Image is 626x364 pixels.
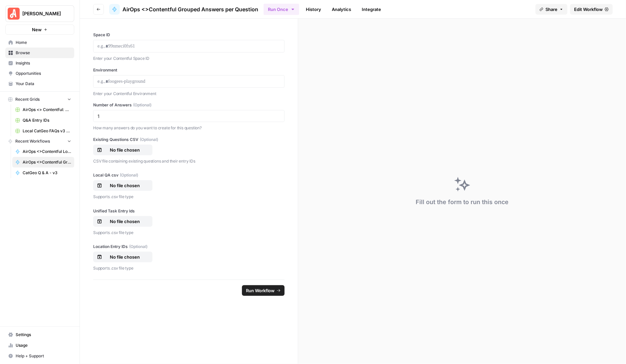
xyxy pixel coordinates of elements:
[12,115,74,126] a: Q&A Entry IDs
[16,60,71,66] span: Insights
[93,193,285,200] p: Supports .csv file type
[22,10,63,17] span: [PERSON_NAME]
[16,342,71,348] span: Usage
[93,252,152,262] button: No file chosen
[16,353,71,359] span: Help + Support
[5,351,74,361] button: Help + Support
[104,218,146,225] p: No file chosen
[23,128,71,134] span: Local CatGeo FAQs v3 Grid
[93,180,152,191] button: No file chosen
[93,208,285,214] label: Unified Task Entry Ids
[93,216,152,227] button: No file chosen
[32,26,42,33] span: New
[328,4,355,15] a: Analytics
[23,170,71,176] span: CatGeo Q & A - v3
[129,244,147,250] span: (Optional)
[246,287,275,294] span: Run Workflow
[23,159,71,165] span: AirOps <>Contentful Grouped Answers per Question
[302,4,325,15] a: History
[122,5,258,13] span: AirOps <>Contentful Grouped Answers per Question
[5,94,74,104] button: Recent Grids
[15,96,40,102] span: Recent Grids
[93,172,285,178] label: Local QA csv
[358,4,385,15] a: Integrate
[8,8,20,20] img: Angi Logo
[5,68,74,79] a: Opportunities
[23,117,71,123] span: Q&A Entry IDs
[416,197,509,207] div: Fill out the form to run this once
[5,78,74,89] a: Your Data
[16,332,71,338] span: Settings
[535,4,567,15] button: Share
[12,157,74,168] a: AirOps <>Contentful Grouped Answers per Question
[242,285,285,296] button: Run Workflow
[109,4,258,15] a: AirOps <>Contentful Grouped Answers per Question
[15,138,50,144] span: Recent Workflows
[12,146,74,157] a: AirOps <>Contentful Location
[104,147,146,153] p: No file chosen
[5,58,74,68] a: Insights
[133,102,151,108] span: (Optional)
[545,6,557,13] span: Share
[16,81,71,87] span: Your Data
[5,25,74,35] button: New
[574,6,603,13] span: Edit Workflow
[93,265,285,272] p: Supports .csv file type
[93,67,285,73] label: Environment
[12,104,74,115] a: AirOps <> Contentful: Create FAQ List 2 Grid
[264,4,299,15] button: Run Once
[93,102,285,108] label: Number of Answers
[12,126,74,136] a: Local CatGeo FAQs v3 Grid
[93,244,285,250] label: Location Entry IDs
[93,229,285,236] p: Supports .csv file type
[140,137,158,143] span: (Optional)
[16,70,71,76] span: Opportunities
[12,168,74,178] a: CatGeo Q & A - v3
[5,5,74,22] button: Workspace: Angi
[16,40,71,46] span: Home
[5,48,74,58] a: Browse
[93,125,285,131] p: How many answers do you want to create for this question?
[23,149,71,155] span: AirOps <>Contentful Location
[5,136,74,146] button: Recent Workflows
[570,4,613,15] a: Edit Workflow
[120,172,138,178] span: (Optional)
[5,340,74,351] a: Usage
[5,37,74,48] a: Home
[93,32,285,38] label: Space ID
[93,90,285,97] p: Enter your Contentful Environment
[93,137,285,143] label: Existing Questions CSV
[104,254,146,260] p: No file chosen
[5,329,74,340] a: Settings
[93,158,285,165] p: CSV file containing existing questions and their entry IDs
[93,55,285,62] p: Enter your Contentful Space ID
[93,145,152,155] button: No file chosen
[23,107,71,113] span: AirOps <> Contentful: Create FAQ List 2 Grid
[104,182,146,189] p: No file chosen
[16,50,71,56] span: Browse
